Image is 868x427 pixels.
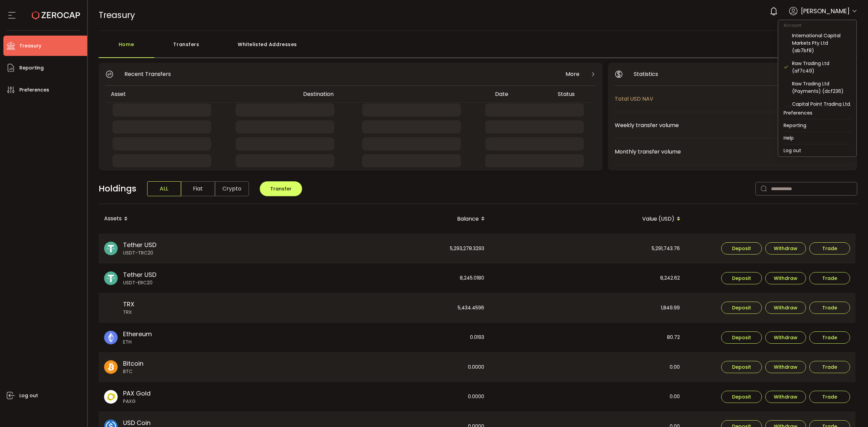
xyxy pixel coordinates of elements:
li: Preferences [778,107,856,119]
button: Withdraw [765,242,806,255]
span: TRX [123,309,134,316]
div: 80.72 [490,323,685,352]
div: 1,849.99 [490,293,685,323]
div: 0.00 [490,382,685,412]
span: Withdraw [774,335,797,340]
button: Deposit [721,242,762,255]
div: 0.0000 [295,353,490,382]
span: Transfer [270,185,292,192]
span: Ethereum [123,329,152,339]
div: Transfers [154,38,219,58]
div: Assets [99,213,295,225]
span: Trade [822,335,837,340]
span: Trade [822,365,837,369]
div: Capital Point Trading Ltd. (Payments) (de1af4) [792,100,851,115]
div: 8,242.62 [490,263,685,293]
button: Trade [809,331,850,344]
span: Fiat [181,181,215,196]
div: Raw Trading Ltd (Payments) (dcf236) [792,80,851,95]
span: Withdraw [774,276,797,281]
li: Help [778,132,856,144]
span: Deposit [732,305,751,310]
span: Bitcoin [123,359,143,368]
span: Raw Trading Ltd (af7c49) [789,19,857,27]
button: Withdraw [765,302,806,314]
span: Tether USD [123,270,156,279]
button: Trade [809,272,850,284]
span: Statistics [634,70,658,78]
span: Reporting [19,63,44,73]
button: Trade [809,361,850,373]
iframe: Chat Widget [834,394,868,427]
span: Crypto [215,181,249,196]
span: Deposit [732,276,751,281]
span: Holdings [99,182,136,195]
span: Withdraw [774,365,797,369]
img: paxg_portfolio.svg [104,390,118,404]
img: trx_portfolio.svg [104,301,118,314]
img: eth_portfolio.svg [104,331,118,344]
span: BTC [123,368,143,375]
div: International Capital Markets Pty Ltd (ab7bf8) [792,32,851,54]
span: Deposit [732,365,751,369]
span: Preferences [19,85,49,95]
li: Reporting [778,119,856,131]
div: 0.00 [490,353,685,382]
span: ALL [147,181,181,196]
span: Withdraw [774,305,797,310]
img: usdt_portfolio.svg [104,242,118,255]
button: Withdraw [765,331,806,344]
button: Deposit [721,391,762,403]
div: Destination [298,90,490,98]
span: Weekly transfer volume [615,121,817,129]
span: Withdraw [774,246,797,251]
button: Deposit [721,331,762,344]
span: Treasury [99,9,135,21]
span: ETH [123,339,152,346]
div: Home [99,38,154,58]
button: Deposit [721,272,762,284]
div: 5,293,278.3293 [295,234,490,263]
div: 0.0000 [295,382,490,412]
span: Withdraw [774,394,797,399]
div: Date [490,90,552,98]
button: Trade [809,302,850,314]
span: Deposit [732,394,751,399]
div: 5,434.4596 [295,293,490,323]
span: Recent Transfers [124,70,171,78]
div: 5,291,743.76 [490,234,685,263]
button: Withdraw [765,391,806,403]
span: Account [778,22,807,28]
span: USDT-ERC20 [123,279,156,286]
span: Trade [822,394,837,399]
span: Deposit [732,335,751,340]
div: Value (USD) [490,213,686,225]
button: Deposit [721,302,762,314]
div: 8,245.0180 [295,263,490,293]
button: Transfer [260,181,302,196]
button: Withdraw [765,272,806,284]
span: PAX Gold [123,389,151,398]
span: Log out [19,391,38,401]
span: Monthly transfer volume [615,147,813,156]
span: Deposit [732,246,751,251]
span: USDT-TRC20 [123,249,156,257]
span: Tether USD [123,240,156,249]
div: Balance [295,213,490,225]
button: Withdraw [765,361,806,373]
button: Trade [809,242,850,255]
span: Total USD NAV [615,95,819,103]
img: usdt_portfolio.svg [104,271,118,285]
span: PAXG [123,398,151,405]
img: btc_portfolio.svg [104,360,118,374]
li: Log out [778,144,856,157]
button: Deposit [721,361,762,373]
span: More [566,70,579,78]
div: 0.0193 [295,323,490,352]
span: TRX [123,300,134,309]
span: Trade [822,305,837,310]
button: Trade [809,391,850,403]
span: Trade [822,276,837,281]
span: Treasury [19,41,41,51]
